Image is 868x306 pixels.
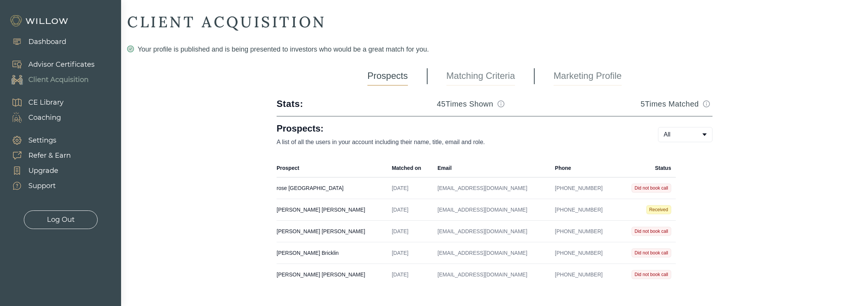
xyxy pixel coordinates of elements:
[277,221,387,242] td: [PERSON_NAME] [PERSON_NAME]
[127,12,862,32] div: CLIENT ACQUISITION
[28,135,56,146] div: Settings
[277,122,634,135] h1: Prospects:
[387,221,433,242] td: [DATE]
[387,199,433,221] td: [DATE]
[551,221,618,242] td: [PHONE_NUMBER]
[28,75,89,85] div: Client Acquisition
[277,159,387,177] th: Prospect
[28,151,71,161] div: Refer & Earn
[437,99,493,109] h3: 45 Times Shown
[551,159,618,177] th: Phone
[127,44,862,55] div: Your profile is published and is being presented to investors who would be a great match for you.
[632,270,671,279] span: Did not book call
[387,177,433,199] td: [DATE]
[9,15,70,27] img: Willow
[618,159,676,177] th: Status
[28,60,95,70] div: Advisor Certificates
[4,110,64,125] a: Coaching
[277,138,634,147] p: A list of all the users in your account including their name, title, email and role.
[433,199,550,221] td: [EMAIL_ADDRESS][DOMAIN_NAME]
[277,177,387,199] td: rose [GEOGRAPHIC_DATA]
[277,264,387,286] td: [PERSON_NAME] [PERSON_NAME]
[28,181,56,191] div: Support
[702,132,708,138] span: caret-down
[632,227,671,236] span: Did not book call
[703,100,710,107] span: info-circle
[28,37,66,47] div: Dashboard
[700,98,712,110] button: Match info
[28,113,61,123] div: Coaching
[433,159,550,177] th: Email
[127,46,134,52] span: check-circle
[632,248,671,257] span: Did not book call
[4,95,64,110] a: CE Library
[277,199,387,221] td: [PERSON_NAME] [PERSON_NAME]
[277,242,387,264] td: [PERSON_NAME] Bricklin
[277,98,303,110] div: Stats:
[433,221,550,242] td: [EMAIL_ADDRESS][DOMAIN_NAME]
[641,99,699,109] h3: 5 Times Matched
[646,205,671,214] span: Received
[28,97,64,108] div: CE Library
[498,100,504,107] span: info-circle
[433,177,550,199] td: [EMAIL_ADDRESS][DOMAIN_NAME]
[387,242,433,264] td: [DATE]
[554,67,622,86] a: Marketing Profile
[387,264,433,286] td: [DATE]
[4,133,71,148] a: Settings
[433,264,550,286] td: [EMAIL_ADDRESS][DOMAIN_NAME]
[4,34,66,49] a: Dashboard
[632,184,671,193] span: Did not book call
[4,163,71,178] a: Upgrade
[47,215,75,225] div: Log Out
[446,67,515,86] a: Matching Criteria
[28,166,58,176] div: Upgrade
[367,67,408,86] a: Prospects
[551,264,618,286] td: [PHONE_NUMBER]
[4,72,95,87] a: Client Acquisition
[4,57,95,72] a: Advisor Certificates
[551,242,618,264] td: [PHONE_NUMBER]
[551,177,618,199] td: [PHONE_NUMBER]
[664,130,670,139] span: All
[433,242,550,264] td: [EMAIL_ADDRESS][DOMAIN_NAME]
[387,159,433,177] th: Matched on
[495,98,507,110] button: Match info
[551,199,618,221] td: [PHONE_NUMBER]
[4,148,71,163] a: Refer & Earn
